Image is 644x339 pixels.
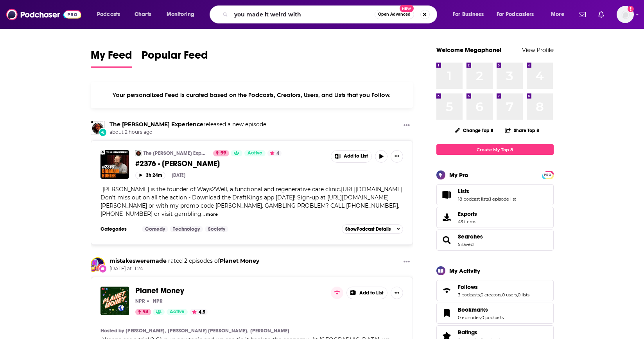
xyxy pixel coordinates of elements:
[522,46,554,54] a: View Profile
[213,150,229,156] a: 99
[489,196,490,202] span: ,
[378,13,411,16] span: Open Advanced
[168,257,213,264] span: rated 2 episodes
[545,8,574,21] button: open menu
[481,315,504,320] a: 0 podcasts
[458,315,481,320] a: 0 episodes
[617,6,634,23] img: User Profile
[161,8,205,21] button: open menu
[458,306,504,313] a: Bookmarks
[135,298,145,304] p: NPR
[135,9,151,20] span: Charts
[391,150,403,163] button: Show More Button
[490,196,516,202] a: 1 episode list
[458,306,488,313] span: Bookmarks
[99,128,107,136] div: New Episode
[250,328,289,334] a: [PERSON_NAME]
[617,6,634,23] button: Show profile menu
[617,6,634,23] span: Logged in as MegaphoneSupport
[436,46,502,54] a: Welcome Megaphone!
[436,230,554,251] span: Searches
[502,292,517,298] a: 0 users
[217,5,445,23] div: Search podcasts, credits, & more...
[449,267,480,274] div: My Activity
[458,210,477,217] span: Exports
[375,10,414,19] button: Open AdvancedNew
[481,292,501,298] a: 0 creators
[144,150,208,156] a: The [PERSON_NAME] Experience
[168,328,248,334] a: [PERSON_NAME] [PERSON_NAME],
[481,315,481,320] span: ,
[458,292,480,298] a: 3 podcasts
[458,283,478,291] span: Follows
[400,121,413,131] button: Show More Button
[480,292,481,298] span: ,
[172,172,185,178] div: [DATE]
[206,211,218,218] button: more
[135,150,142,156] img: The Joe Rogan Experience
[439,285,455,296] a: Follows
[492,8,545,21] button: open menu
[170,226,203,232] a: Technology
[436,184,554,205] span: Lists
[135,287,184,295] a: Planet Money
[436,303,554,324] span: Bookmarks
[391,287,403,299] button: Show More Button
[153,298,163,304] p: NPR
[551,9,564,20] span: More
[167,9,194,20] span: Monitoring
[342,224,404,234] button: ShowPodcast Details
[344,153,368,159] span: Add to List
[109,121,203,128] a: The Joe Rogan Experience
[458,283,529,291] a: Follows
[91,258,104,271] img: mistakesweremade
[543,172,553,178] a: PRO
[91,121,105,135] a: The Joe Rogan Experience
[458,188,516,195] a: Lists
[109,121,266,128] h3: released a new episode
[436,207,554,228] a: Exports
[453,9,484,20] span: For Business
[400,5,414,12] span: New
[458,233,483,240] a: Searches
[100,150,129,179] img: #2376 - Brigham Buhler
[135,159,325,169] a: #2376 - [PERSON_NAME]
[231,8,375,21] input: Search podcasts, credits, & more...
[91,48,132,66] span: My Feed
[135,172,165,179] button: 3h 24m
[501,292,502,298] span: ,
[331,151,372,162] button: Show More Button
[6,7,81,22] img: Podchaser - Follow, Share and Rate Podcasts
[248,149,262,157] span: Active
[205,226,228,232] a: Society
[458,188,469,195] span: Lists
[221,149,226,157] span: 99
[135,309,151,315] a: 94
[400,257,413,267] button: Show More Button
[109,257,259,265] h3: of
[345,226,391,232] span: Show Podcast Details
[135,159,220,169] span: #2376 - [PERSON_NAME]
[100,186,402,217] span: [PERSON_NAME] is the founder of Ways2Well, a functional and regenerative care clinic.[URL][DOMAIN...
[190,309,208,315] button: 4.5
[458,196,489,202] a: 18 podcast lists
[97,9,120,20] span: Podcasts
[142,48,208,68] a: Popular Feed
[100,287,129,315] img: Planet Money
[449,171,468,179] div: My Pro
[517,292,518,298] span: ,
[91,82,413,108] div: Your personalized Feed is curated based on the Podcasts, Creators, Users, and Lists that you Follow.
[458,329,500,336] a: Ratings
[170,308,185,316] span: Active
[576,8,589,21] a: Show notifications dropdown
[89,264,97,272] img: User Badge Icon
[142,226,168,232] a: Comedy
[167,309,188,315] a: Active
[436,280,554,301] span: Follows
[143,308,148,316] span: 94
